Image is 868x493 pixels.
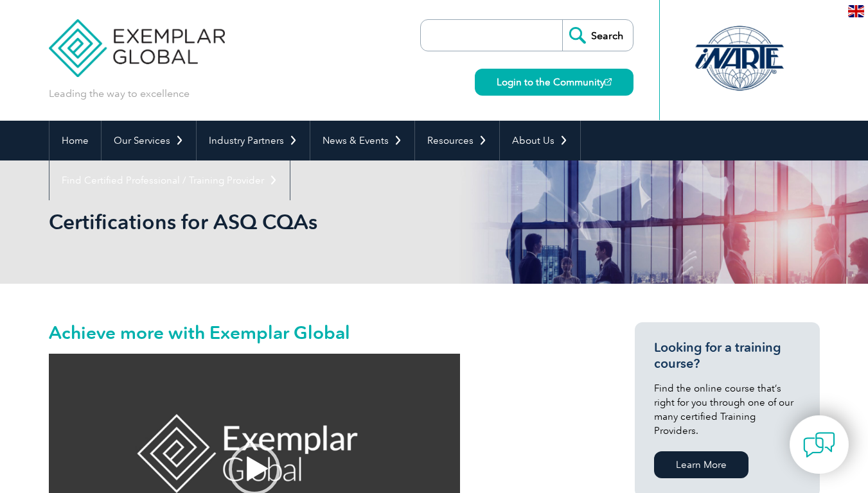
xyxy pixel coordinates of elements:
[197,121,310,160] a: Industry Partners
[475,69,633,96] a: Login to the Community
[562,20,633,51] input: Search
[49,87,190,101] p: Leading the way to excellence
[415,121,499,160] a: Resources
[654,340,801,372] h3: Looking for a training course?
[102,121,196,160] a: Our Services
[49,121,101,160] a: Home
[605,78,612,85] img: open_square.png
[49,322,589,343] h2: Achieve more with Exemplar Global
[848,5,864,17] img: en
[310,121,414,160] a: News & Events
[803,429,835,461] img: contact-chat.png
[654,381,801,438] p: Find the online course that’s right for you through one of our many certified Training Providers.
[500,121,580,160] a: About Us
[654,451,748,478] a: Learn More
[49,160,290,200] a: Find Certified Professional / Training Provider
[49,212,589,232] h2: Certifications for ASQ CQAs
